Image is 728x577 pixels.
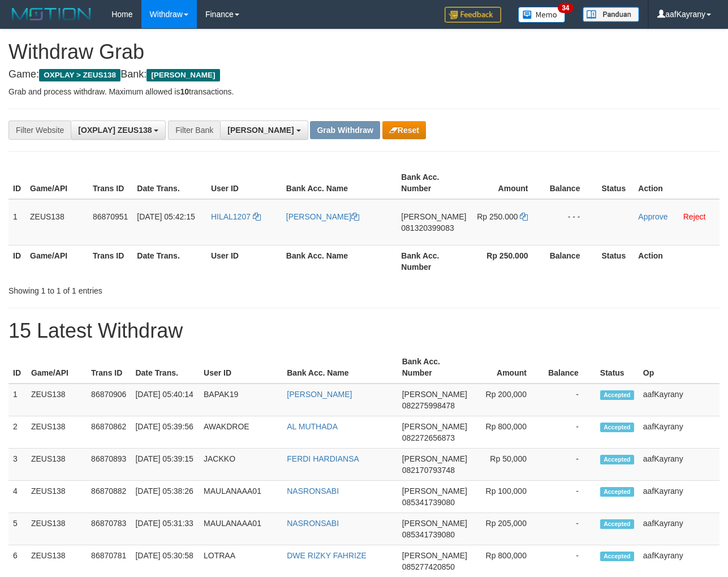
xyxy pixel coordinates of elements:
th: Status [597,167,634,199]
th: Trans ID [88,167,132,199]
td: [DATE] 05:39:15 [131,449,199,481]
td: 86870862 [87,416,131,449]
span: Accepted [600,519,634,529]
th: Trans ID [88,245,132,277]
span: Copy 082275998478 to clipboard [402,401,455,410]
td: - [544,481,596,513]
span: [PERSON_NAME] [227,126,294,135]
td: 3 [8,449,27,481]
td: Rp 205,000 [472,513,544,545]
td: ZEUS138 [27,384,87,416]
span: [PERSON_NAME] [402,390,467,399]
td: AWAKDROE [199,416,282,449]
span: [PERSON_NAME] [402,422,467,431]
th: User ID [199,351,282,384]
td: aafKayrany [639,481,720,513]
a: DWE RIZKY FAHRIZE [287,551,367,560]
span: HILAL1207 [211,212,251,221]
button: Reset [382,121,426,139]
span: Copy 082272656873 to clipboard [402,433,455,442]
th: Op [639,351,720,384]
th: ID [8,351,27,384]
span: Accepted [600,455,634,464]
th: Rp 250.000 [471,245,545,277]
span: [PERSON_NAME] [402,454,467,463]
th: Amount [472,351,544,384]
th: Balance [545,245,597,277]
span: Copy 085341739080 to clipboard [402,498,455,507]
button: Grab Withdraw [310,121,380,139]
span: 86870951 [93,212,128,221]
span: [PERSON_NAME] [402,519,467,528]
p: Grab and process withdraw. Maximum allowed is transactions. [8,86,720,97]
img: Feedback.jpg [445,7,501,23]
span: 34 [558,3,573,13]
th: Balance [545,167,597,199]
td: 4 [8,481,27,513]
th: Date Trans. [131,351,199,384]
td: 86870893 [87,449,131,481]
img: panduan.png [583,7,639,22]
div: Filter Website [8,120,71,140]
th: Bank Acc. Number [397,167,471,199]
h1: Withdraw Grab [8,41,720,63]
th: Bank Acc. Name [282,351,397,384]
h1: 15 Latest Withdraw [8,320,720,342]
td: aafKayrany [639,416,720,449]
th: Action [634,245,720,277]
th: ID [8,245,25,277]
div: Showing 1 to 1 of 1 entries [8,281,295,296]
td: ZEUS138 [27,416,87,449]
strong: 10 [180,87,189,96]
th: Status [596,351,639,384]
td: 1 [8,199,25,246]
a: [PERSON_NAME] [287,390,352,399]
td: ZEUS138 [25,199,88,246]
td: [DATE] 05:39:56 [131,416,199,449]
td: ZEUS138 [27,481,87,513]
td: 2 [8,416,27,449]
span: Copy 085341739080 to clipboard [402,530,455,539]
span: Rp 250.000 [477,212,518,221]
span: [PERSON_NAME] [401,212,466,221]
td: [DATE] 05:31:33 [131,513,199,545]
td: - [544,449,596,481]
a: FERDI HARDIANSA [287,454,359,463]
span: Copy 081320399083 to clipboard [401,223,454,232]
td: Rp 200,000 [472,384,544,416]
a: Copy 250000 to clipboard [520,212,528,221]
th: Game/API [27,351,87,384]
td: MAULANAAA01 [199,513,282,545]
th: Bank Acc. Number [398,351,472,384]
a: NASRONSABI [287,519,339,528]
a: Approve [638,212,667,221]
td: - - - [545,199,597,246]
td: [DATE] 05:38:26 [131,481,199,513]
td: [DATE] 05:40:14 [131,384,199,416]
td: aafKayrany [639,449,720,481]
th: Bank Acc. Number [397,245,471,277]
th: Date Trans. [132,167,206,199]
th: Status [597,245,634,277]
th: Bank Acc. Name [282,245,397,277]
td: - [544,513,596,545]
span: Accepted [600,487,634,497]
button: [PERSON_NAME] [220,120,308,140]
span: Copy 085277420850 to clipboard [402,562,455,571]
span: [PERSON_NAME] [402,551,467,560]
td: 1 [8,384,27,416]
td: ZEUS138 [27,513,87,545]
span: [OXPLAY] ZEUS138 [78,126,152,135]
span: OXPLAY > ZEUS138 [39,69,120,81]
td: 86870906 [87,384,131,416]
button: [OXPLAY] ZEUS138 [71,120,166,140]
td: ZEUS138 [27,449,87,481]
span: Accepted [600,390,634,400]
a: AL MUTHADA [287,422,338,431]
span: Accepted [600,552,634,561]
td: Rp 50,000 [472,449,544,481]
span: [PERSON_NAME] [147,69,219,81]
td: JACKKO [199,449,282,481]
span: [DATE] 05:42:15 [137,212,195,221]
th: ID [8,167,25,199]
